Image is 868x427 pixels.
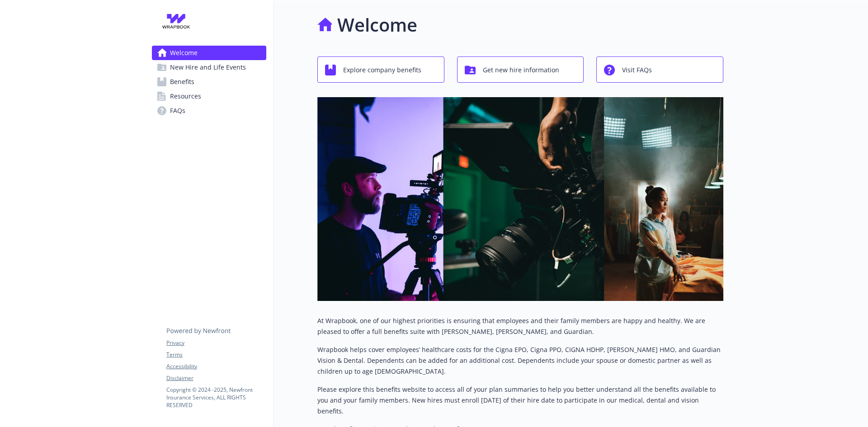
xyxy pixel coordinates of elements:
span: Benefits [170,75,194,89]
a: Terms [166,351,266,359]
a: Disclaimer [166,374,266,382]
a: Benefits [152,75,266,89]
span: FAQs [170,103,185,118]
span: Welcome [170,46,198,60]
p: At Wrapbook, one of our highest priorities is ensuring that employees and their family members ar... [317,315,723,337]
a: Welcome [152,46,266,60]
a: FAQs [152,103,266,118]
span: Resources [170,89,201,103]
a: Resources [152,89,266,103]
img: overview page banner [317,97,723,301]
button: Get new hire information [457,56,584,83]
a: Accessibility [166,362,266,371]
span: Explore company benefits [343,61,421,79]
p: Wrapbook helps cover employees’ healthcare costs for the Cigna EPO, Cigna PPO, CIGNA HDHP, [PERSO... [317,344,723,377]
span: New Hire and Life Events [170,60,246,75]
button: Explore company benefits [317,56,444,83]
p: Copyright © 2024 - 2025 , Newfront Insurance Services, ALL RIGHTS RESERVED [166,386,266,409]
p: Please explore this benefits website to access all of your plan summaries to help you better unde... [317,384,723,417]
button: Visit FAQs [596,56,723,83]
span: Visit FAQs [622,61,652,79]
span: Get new hire information [483,61,559,79]
a: New Hire and Life Events [152,60,266,75]
a: Privacy [166,339,266,347]
h1: Welcome [337,11,417,38]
